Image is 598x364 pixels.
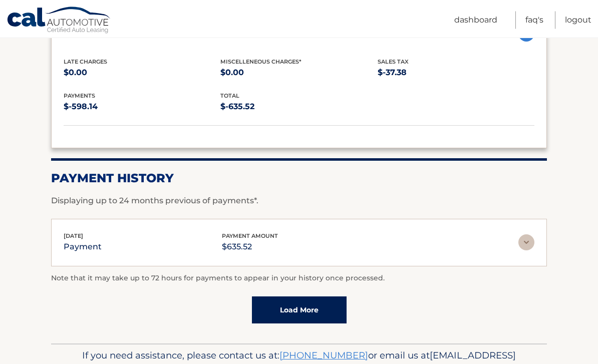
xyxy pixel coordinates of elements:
a: Cal Automotive [7,7,112,36]
h2: Payment History [51,171,547,186]
span: Sales Tax [378,59,409,66]
a: Logout [565,12,591,29]
p: Displaying up to 24 months previous of payments*. [51,195,547,207]
p: $-598.14 [64,100,220,114]
span: [DATE] [64,233,83,240]
a: Dashboard [454,12,497,29]
p: payment [64,240,102,254]
span: total [220,93,239,100]
p: $0.00 [64,66,220,80]
span: Miscelleneous Charges* [220,59,302,66]
a: [PHONE_NUMBER] [279,350,368,361]
img: accordion-rest.svg [518,235,534,251]
span: payment amount [222,233,278,240]
a: Load More [252,297,347,324]
p: $-635.52 [220,100,377,114]
span: Late Charges [64,59,107,66]
p: $-37.38 [378,66,534,80]
p: $635.52 [222,240,278,254]
p: Note that it may take up to 72 hours for payments to appear in your history once processed. [51,273,547,285]
span: payments [64,93,95,100]
a: FAQ's [525,12,543,29]
p: $0.00 [220,66,377,80]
